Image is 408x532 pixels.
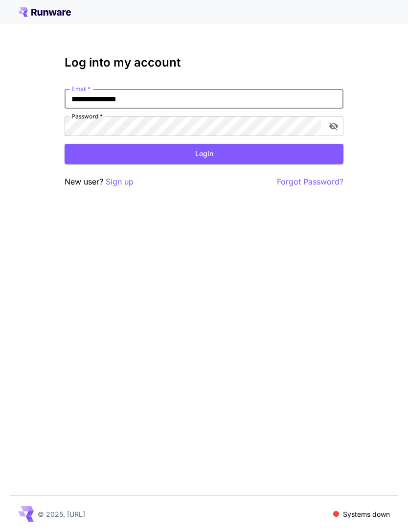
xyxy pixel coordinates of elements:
[65,176,134,188] p: New user?
[38,509,85,519] p: © 2025, [URL]
[65,56,343,69] h3: Log into my account
[71,112,103,120] label: Password
[343,509,390,519] p: Systems down
[325,117,342,135] button: toggle password visibility
[106,176,134,188] button: Sign up
[71,85,91,93] label: Email
[277,176,343,188] button: Forgot Password?
[65,144,343,164] button: Login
